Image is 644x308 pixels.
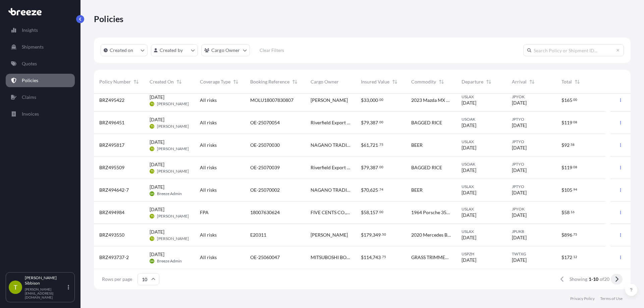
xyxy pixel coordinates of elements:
[361,165,364,170] span: $
[564,143,570,147] span: 92
[512,162,551,167] span: JPTYO
[361,255,364,260] span: $
[94,13,124,24] p: Policies
[150,251,164,258] span: [DATE]
[373,233,381,237] span: 349
[570,211,570,213] span: .
[364,233,372,237] span: 179
[564,210,570,215] span: 58
[99,187,129,193] span: BRZ494642-7
[311,97,348,104] span: [PERSON_NAME]
[364,98,369,103] span: 33
[151,145,154,152] span: TS
[561,210,564,215] span: $
[564,233,572,237] span: 896
[411,97,451,104] span: 2023 Mazda MX 5 VIN JM 1 NDAC 77 P 0550069
[462,144,476,151] span: [DATE]
[437,78,445,86] button: Sort
[157,124,189,129] span: [PERSON_NAME]
[564,188,572,192] span: 105
[6,23,75,37] a: Insights
[379,166,383,168] span: 00
[462,100,476,106] span: [DATE]
[157,101,189,107] span: [PERSON_NAME]
[589,276,598,283] span: 1-10
[364,210,369,215] span: 58
[99,97,124,104] span: BRZ495422
[573,78,581,86] button: Sort
[175,78,183,86] button: Sort
[573,188,577,191] span: 94
[369,98,370,103] span: ,
[462,94,501,100] span: USLAX
[150,116,164,123] span: [DATE]
[462,189,476,196] span: [DATE]
[260,47,284,54] p: Clear Filters
[512,234,527,241] span: [DATE]
[512,100,527,106] span: [DATE]
[572,233,573,236] span: .
[364,255,372,260] span: 114
[150,94,164,101] span: [DATE]
[250,78,289,85] span: Booking Reference
[157,146,189,151] span: [PERSON_NAME]
[462,212,476,219] span: [DATE]
[250,209,280,216] span: 18007630624
[370,210,378,215] span: 157
[512,117,551,122] span: JPTYO
[378,99,379,101] span: .
[361,98,364,103] span: $
[462,251,501,257] span: USPZH
[561,78,572,85] span: Total
[369,120,370,125] span: ,
[99,78,131,85] span: Policy Number
[512,144,527,151] span: [DATE]
[361,120,364,125] span: $
[561,233,564,237] span: $
[250,232,266,238] span: E20311
[361,143,364,147] span: $
[512,251,551,257] span: TWTXG
[462,234,476,241] span: [DATE]
[462,78,483,85] span: Departure
[528,78,536,86] button: Sort
[150,258,154,264] span: BA
[523,44,624,56] input: Search Policy or Shipment ID...
[361,233,364,237] span: $
[150,184,164,190] span: [DATE]
[573,256,577,258] span: 12
[369,210,370,215] span: ,
[391,78,399,86] button: Sort
[564,255,572,260] span: 172
[561,143,564,147] span: $
[311,187,350,193] span: NAGANO TRADING COMPANY [GEOGRAPHIC_DATA]
[571,211,575,213] span: 16
[372,255,373,260] span: ,
[462,229,501,234] span: USLAX
[6,40,75,54] a: Shipments
[250,97,293,104] span: MOLU18007830807
[150,190,154,197] span: BA
[6,74,75,87] a: Policies
[200,78,230,85] span: Coverage Type
[150,161,164,168] span: [DATE]
[200,209,209,216] span: FPA
[311,142,350,148] span: NAGANO TRADING COMPANY [GEOGRAPHIC_DATA]
[572,256,573,258] span: .
[102,276,132,283] span: Rows per page
[573,233,577,236] span: 75
[151,123,154,130] span: TS
[561,165,564,170] span: $
[462,162,501,167] span: USOAK
[364,120,369,125] span: 79
[200,187,217,193] span: All risks
[157,236,189,241] span: [PERSON_NAME]
[379,211,383,213] span: 00
[369,188,370,192] span: ,
[370,143,378,147] span: 721
[512,139,551,144] span: JPTYO
[232,78,240,86] button: Sort
[200,119,217,126] span: All risks
[573,121,577,123] span: 08
[150,229,164,235] span: [DATE]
